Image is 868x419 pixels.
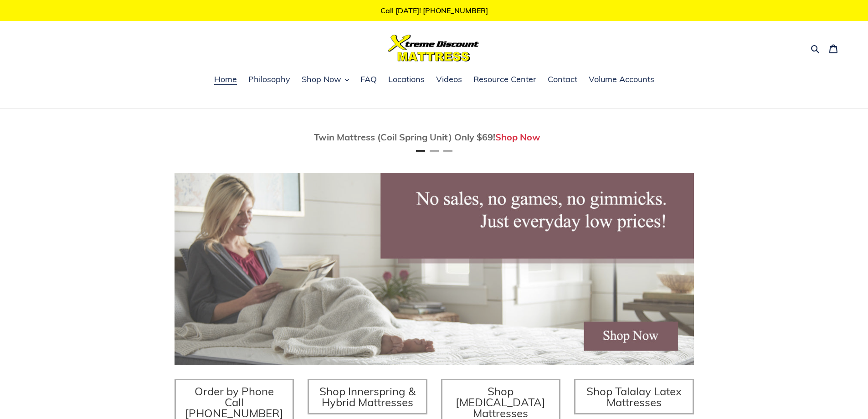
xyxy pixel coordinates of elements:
button: Page 1 [416,150,425,152]
a: FAQ [356,73,381,87]
button: Page 3 [443,150,452,152]
span: Shop Innerspring & Hybrid Mattresses [319,384,416,409]
a: Philosophy [244,73,295,87]
span: Home [214,74,237,85]
span: Locations [388,74,425,85]
a: Videos [431,73,467,87]
span: Twin Mattress (Coil Spring Unit) Only $69! [314,131,495,143]
span: Philosophy [248,74,290,85]
a: Volume Accounts [584,73,659,87]
a: Home [210,73,241,87]
a: Shop Now [495,131,540,143]
a: Shop Innerspring & Hybrid Mattresses [308,379,427,414]
span: Shop Talalay Latex Mattresses [586,384,682,409]
span: Videos [436,74,462,85]
span: Shop Now [302,74,341,85]
img: Xtreme Discount Mattress [388,35,479,62]
a: Shop Talalay Latex Mattresses [574,379,694,414]
span: Volume Accounts [589,74,654,85]
span: Contact [548,74,577,85]
img: herobannermay2022-1652879215306_1200x.jpg [175,173,694,365]
a: Contact [543,73,582,87]
button: Shop Now [297,73,354,87]
span: Resource Center [473,74,536,85]
span: FAQ [360,74,377,85]
a: Resource Center [469,73,541,87]
a: Locations [384,73,429,87]
button: Page 2 [430,150,439,152]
